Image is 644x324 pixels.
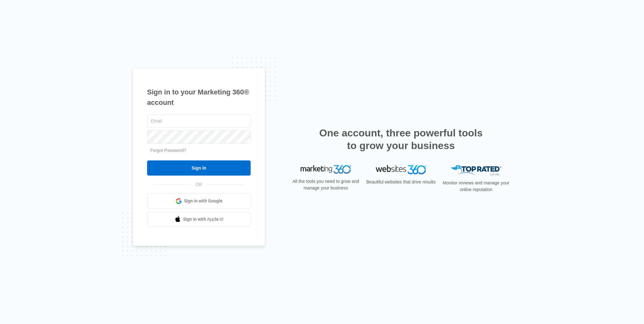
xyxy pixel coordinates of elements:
[290,178,361,191] p: All the tools you need to grow and manage your business
[317,127,485,152] h2: One account, three powerful tools to grow your business
[441,180,511,193] p: Monitor reviews and manage your online reputation
[147,194,251,209] a: Sign in with Google
[147,87,251,108] h1: Sign in to your Marketing 360® account
[147,212,251,227] a: Sign in with Apple Id
[376,165,426,174] img: Websites 360
[191,181,207,188] span: OR
[147,160,251,176] input: Sign In
[366,179,436,185] p: Beautiful websites that drive results
[150,148,186,153] a: Forgot Password?
[451,165,501,176] img: Top Rated Local
[184,198,223,204] span: Sign in with Google
[183,216,224,223] span: Sign in with Apple Id
[147,114,251,128] input: Email
[301,165,351,174] img: Marketing 360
